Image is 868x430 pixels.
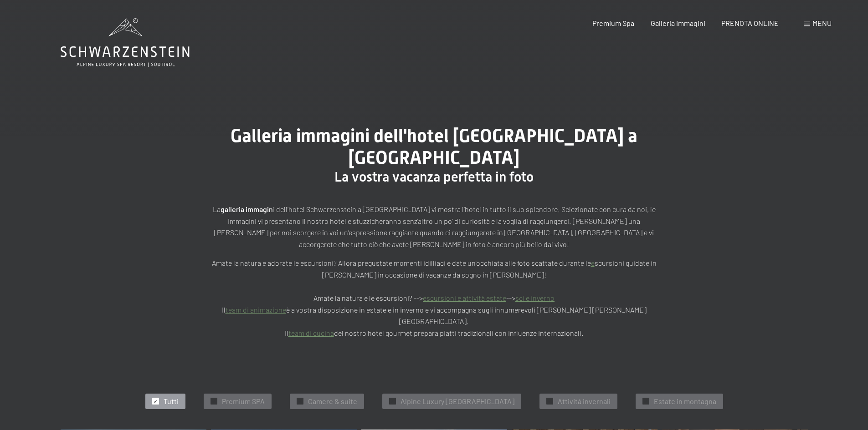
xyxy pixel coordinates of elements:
[164,396,179,406] span: Tutti
[592,19,634,27] a: Premium Spa
[644,398,647,405] span: ✓
[226,305,286,314] a: team di animazione
[651,19,705,27] a: Galleria immagini
[288,329,334,337] a: team di cucina
[401,396,514,406] span: Alpine Luxury [GEOGRAPHIC_DATA]
[222,396,265,406] span: Premium SPA
[390,398,394,405] span: ✓
[308,396,357,406] span: Camere & suite
[654,396,716,406] span: Estate in montagna
[206,203,662,250] p: La i dell’hotel Schwarzenstein a [GEOGRAPHIC_DATA] vi mostra l’hotel in tutto il suo splendore. S...
[558,396,611,406] span: Attivitá invernali
[423,293,506,302] a: escursioni e attività estate
[298,398,302,405] span: ✓
[212,398,216,405] span: ✓
[154,398,157,405] span: ✓
[591,258,595,267] a: e
[231,125,637,168] span: Galleria immagini dell'hotel [GEOGRAPHIC_DATA] a [GEOGRAPHIC_DATA]
[812,19,832,27] span: Menu
[206,257,662,339] p: Amate la natura e adorate le escursioni? Allora pregustate momenti idilliaci e date un’occhiata a...
[221,205,273,213] strong: galleria immagin
[721,19,779,27] a: PRENOTA ONLINE
[515,293,555,302] a: sci e inverno
[334,169,534,185] span: La vostra vacanza perfetta in foto
[548,398,551,405] span: ✓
